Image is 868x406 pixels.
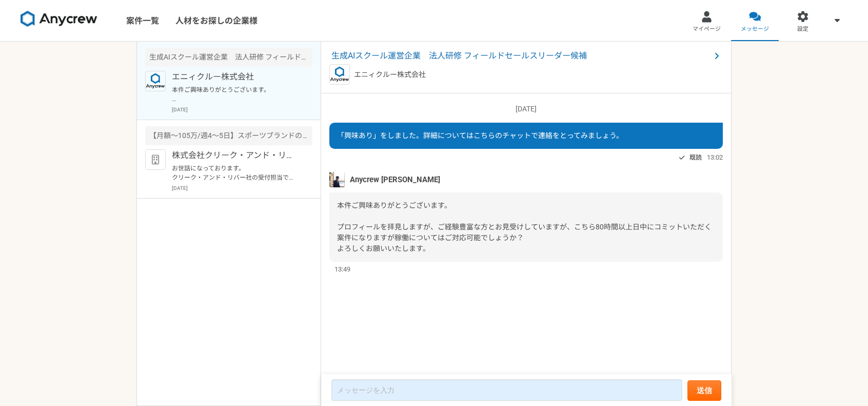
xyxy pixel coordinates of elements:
[329,64,350,85] img: logo_text_blue_01.png
[331,50,711,62] span: 生成AIスクール運営企業 法人研修 フィールドセールスリーダー候補
[145,126,312,145] div: 【月額～105万/週4～5日】スポーツブランドのECマーケティングマネージャー！
[337,201,712,253] span: 本件ご興味ありがとうございます。 プロフィールを拝見しますが、ご経験豊富な方とお見受けしていますが、こちら80時間以上日中にコミットいただく案件になりますが稼働についてはご対応可能でしょうか？ ...
[354,69,426,80] p: エニィクルー株式会社
[145,149,166,170] img: default_org_logo-42cde973f59100197ec2c8e796e4974ac8490bb5b08a0eb061ff975e4574aa76.png
[172,184,312,192] p: [DATE]
[329,104,723,114] p: [DATE]
[172,149,299,162] p: 株式会社クリーク・アンド・リバー社
[707,152,723,162] span: 13:02
[687,380,721,401] button: 送信
[21,11,97,27] img: 8DqYSo04kwAAAAASUVORK5CYII=
[172,85,299,104] p: 本件ご興味ありがとうございます。 プロフィールを拝見しますが、ご経験豊富な方とお見受けしていますが、こちら80時間以上日中にコミットいただく案件になりますが稼働についてはご対応可能でしょうか？ ...
[741,25,769,33] span: メッセージ
[693,25,721,33] span: マイページ
[145,48,312,67] div: 生成AIスクール運営企業 法人研修 フィールドセールスリーダー候補
[145,71,166,91] img: logo_text_blue_01.png
[797,25,808,33] span: 設定
[334,264,350,274] span: 13:49
[350,174,440,185] span: Anycrew [PERSON_NAME]
[337,131,623,140] span: 「興味あり」をしました。詳細についてはこちらのチャットで連絡をとってみましょう。
[172,164,299,182] p: お世話になっております。 クリーク・アンド・リバー社の受付担当です。 この度は弊社案件にご興味頂き誠にありがとうございます。 お仕事のご依頼を検討するうえで詳細を確認させていただきたく、下記お送...
[329,172,345,187] img: tomoya_yamashita.jpeg
[689,151,702,164] span: 既読
[172,106,312,113] p: [DATE]
[172,71,299,83] p: エニィクルー株式会社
